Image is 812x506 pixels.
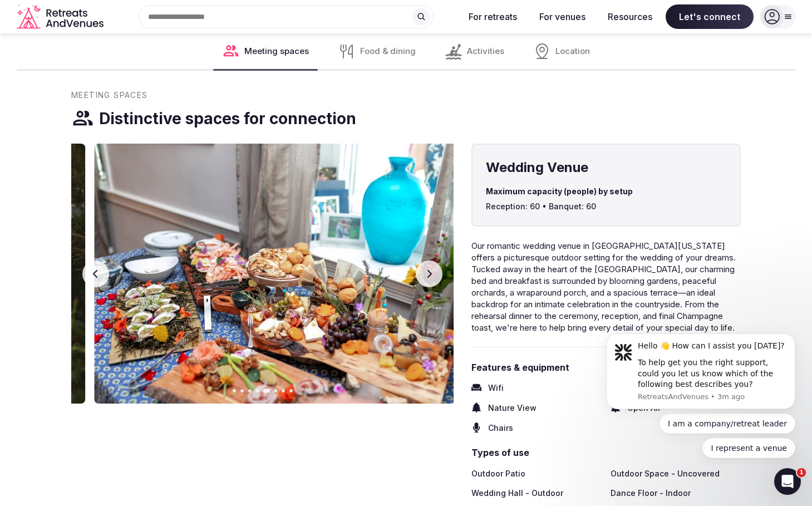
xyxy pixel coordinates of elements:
[471,361,741,374] span: Features & equipment
[244,46,309,57] span: Meeting spaces
[460,4,526,29] button: For retreats
[774,468,801,495] iframe: Intercom live chat
[471,446,741,459] span: Types of use
[233,389,236,392] button: Go to slide 1
[530,4,594,29] button: For venues
[488,423,513,434] span: Chairs
[486,158,726,177] h4: Wedding Venue
[471,240,736,333] span: Our romantic wedding venue in [GEOGRAPHIC_DATA][US_STATE] offers a picturesque outdoor setting fo...
[488,402,537,414] span: Nature View
[263,389,270,393] button: Go to slide 5
[17,4,106,30] a: Visit the homepage
[17,4,106,30] svg: Retreats and Venues company logo
[248,389,252,392] button: Go to slide 3
[611,488,691,499] span: Dance Floor - Indoor
[797,468,806,477] span: 1
[71,90,148,101] span: Meeting Spaces
[666,4,754,29] span: Let's connect
[99,108,356,130] h3: Distinctive spaces for connection
[488,382,504,394] span: Wifi
[555,46,590,57] span: Location
[94,144,476,404] img: Gallery image 5
[599,4,661,29] button: Resources
[486,201,726,212] span: Reception: 60 • Banquet: 60
[360,46,416,57] span: Food & dining
[589,325,812,465] iframe: Intercom notifications message
[471,488,563,499] span: Wedding Hall - Outdoor
[467,46,504,57] span: Activities
[611,468,720,479] span: Outdoor Space - Uncovered
[486,186,726,197] span: Maximum capacity (people) by setup
[274,389,277,392] button: Go to slide 6
[289,389,293,392] button: Go to slide 8
[471,468,525,479] span: Outdoor Patio
[256,389,259,392] button: Go to slide 4
[240,389,244,392] button: Go to slide 2
[282,389,285,392] button: Go to slide 7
